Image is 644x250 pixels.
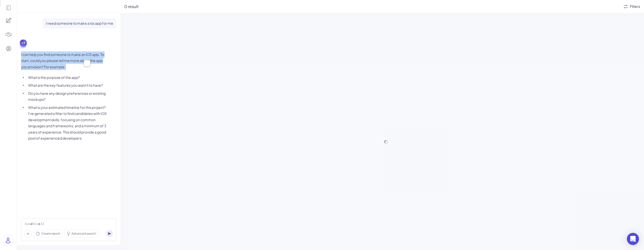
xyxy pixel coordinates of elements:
span: Advanced search [71,231,96,236]
div: Open Intercom Messenger [627,233,639,245]
div: Filters [630,4,640,9]
span: Create report [41,231,60,236]
span: 0 result [124,4,139,9]
img: icon.png [85,61,89,65]
img: 4blF7nbYMBMHBwcHBwcHBwcHBwcHBwcHB4es+Bd0DLy0SdzEZwAAAABJRU5ErkJggg== [5,31,12,38]
p: I can help you find someone to make an iOS app. To start, could you please tell me more about the... [21,51,107,70]
li: What is your estimated timeline for this project? I've generated a filter to find candidates with... [27,104,107,141]
li: Do you have any design preferences or existing mockups? [27,90,107,103]
li: What is the purpose of the app? [27,74,107,81]
img: user_logo.png [2,235,14,246]
p: I need someone to make a ios app for me [46,20,113,26]
li: What are the key features you want it to have? [27,82,107,88]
